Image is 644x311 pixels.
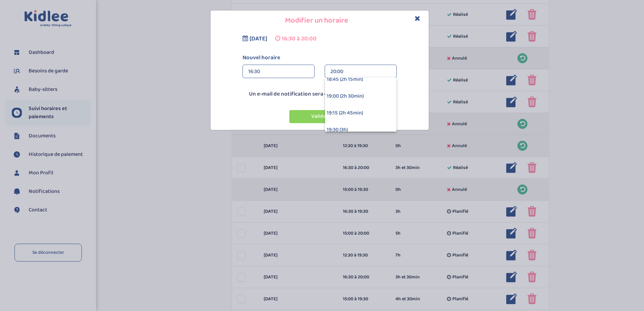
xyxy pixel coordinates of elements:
div: 19:00 (2h 30min) [325,88,396,105]
p: Un e-mail de notification sera envoyé à [212,90,427,99]
div: 16:30 [248,65,309,78]
div: 18:45 (2h 15min) [325,71,396,88]
span: 16:30 à 20:00 [282,34,317,43]
span: [DATE] [250,34,267,43]
div: 19:15 (2h 45min) [325,105,396,122]
div: 19:30 (3h) [325,122,396,138]
h4: Modifier un horaire [216,15,424,26]
button: Close [415,15,420,23]
label: Nouvel horaire [237,54,402,62]
button: Valider [289,110,350,123]
div: 20:00 [330,65,391,78]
